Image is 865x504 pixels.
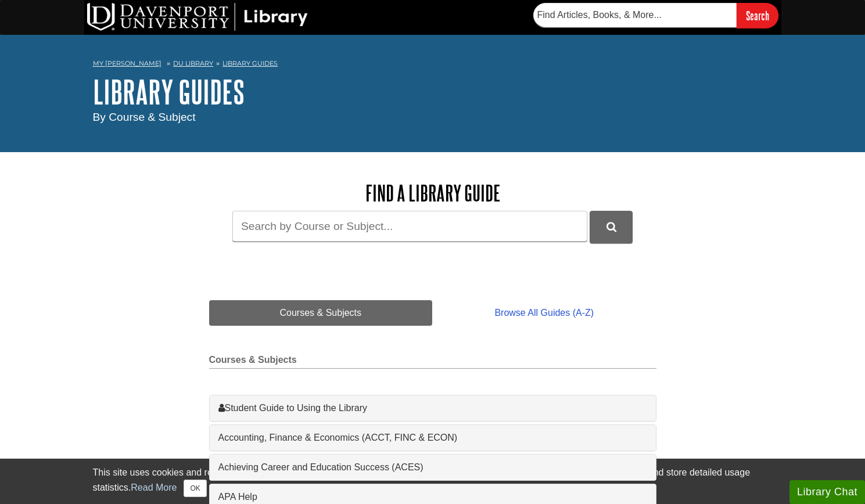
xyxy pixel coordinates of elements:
a: Student Guide to Using the Library [218,401,647,415]
div: This site uses cookies and records your IP address for usage statistics. Additionally, we use Goo... [93,466,773,497]
img: DU Library [87,3,308,31]
input: Search by Course or Subject... [232,211,587,242]
a: Browse All Guides (A-Z) [432,300,656,326]
h2: Courses & Subjects [209,355,656,369]
button: Close [184,480,206,497]
i: Search Library Guides [606,222,616,232]
a: APA Help [218,490,647,504]
input: Find Articles, Books, & More... [533,3,737,27]
a: My [PERSON_NAME] [93,59,161,69]
a: Achieving Career and Education Success (ACES) [218,460,647,474]
div: By Course & Subject [93,109,773,126]
form: Searches DU Library's articles, books, and more [533,3,778,28]
h1: Library Guides [93,74,773,109]
a: Read More [131,483,177,492]
button: Library Chat [789,480,865,504]
a: Courses & Subjects [209,300,433,326]
a: Library Guides [222,59,278,67]
h2: Find a Library Guide [209,181,656,205]
a: Accounting, Finance & Economics (ACCT, FINC & ECON) [218,431,647,445]
input: Search [737,3,778,28]
nav: breadcrumb [93,56,773,74]
a: DU Library [173,59,213,67]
